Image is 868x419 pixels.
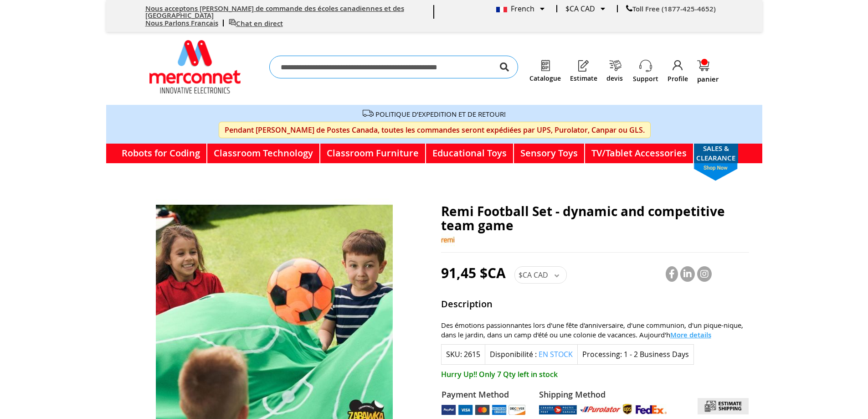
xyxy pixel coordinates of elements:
a: Classroom Furniture [320,144,426,163]
img: Estimate [577,59,590,72]
a: store logo [149,40,241,93]
div: 1 - 2 Business Days [624,349,689,360]
span: More details [670,330,711,340]
img: Remi [441,233,455,246]
img: live chat [229,19,236,26]
a: Chat en direct [229,19,283,28]
span: 91,45 $CA [441,264,506,282]
a: Toll Free (1877-425-4652) [626,4,716,14]
a: TV/Tablet Accessories [585,144,694,163]
span: CAD [534,270,548,280]
span: Pendant [PERSON_NAME] de Postes Canada, toutes les commandes seront expédiées par UPS, Purolator,... [219,122,651,138]
span: En stock [539,349,573,359]
a: POLITIQUE D’EXPEDITION ET DE RETOUR! [375,109,506,119]
a: Remi [441,239,455,248]
a: Educational Toys [426,144,514,163]
span: panier [697,76,719,83]
span: CAD [580,4,595,14]
a: Classroom Technology [207,144,320,163]
strong: Description [441,298,749,313]
a: Nous acceptons [PERSON_NAME] de commande des écoles canadiennes et des [GEOGRAPHIC_DATA] [145,4,404,20]
a: SALES & CLEARANCEshop now [694,144,738,163]
a: panier [697,60,719,83]
span: $CA [519,270,532,280]
div: Des émotions passionnantes lors d'une fête d'anniversaire, d'une communion, d'un pique-nique, dan... [441,321,749,340]
span: $CA [565,4,579,14]
img: Catalogue [539,59,552,72]
div: 2615 [464,349,480,360]
a: Support [633,74,658,83]
button: Search [500,56,509,78]
strong: SKU [446,349,462,359]
a: Estimate [570,75,597,82]
img: calculate estimate shipping [698,398,749,414]
span: Remi Football Set - dynamic and competitive team game [441,202,725,234]
span: shop now [689,163,742,181]
div: Disponibilité [485,344,578,365]
strong: Shipping Method [539,389,667,401]
span: Hurry Up!! Only 7 Qty left in stock [441,369,749,380]
img: Profile.png [672,59,684,72]
img: French.png [496,7,507,12]
strong: Processing [582,349,622,359]
label: Disponibilité : [490,349,537,359]
strong: Payment Method [442,389,526,401]
a: Sensory Toys [514,144,585,163]
a: Profile [668,74,688,83]
span: French [496,4,534,14]
a: Catalogue [529,75,561,82]
a: Robots for Coding [115,144,207,163]
a: Nous Parlons Francais [145,18,218,28]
